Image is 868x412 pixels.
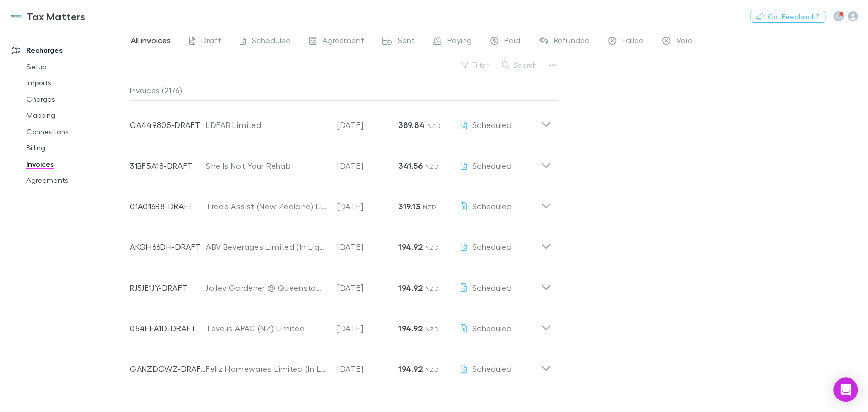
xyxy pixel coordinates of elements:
[472,282,512,292] span: Scheduled
[130,200,206,212] p: 01A016B8-DRAFT
[122,304,559,344] div: 054FEA1D-DRAFTTevalis APAC (NZ) Limited[DATE]194.92 NZDScheduled
[26,10,85,22] h3: Tax Matters
[337,119,398,131] p: [DATE]
[425,366,439,373] span: NZD
[206,322,327,334] div: Tevalis APAC (NZ) Limited
[16,91,137,107] a: Charges
[16,156,137,172] a: Invoices
[337,363,398,375] p: [DATE]
[16,75,137,91] a: Imports
[122,263,559,304] div: RJ5JE1JY-DRAFTJolley Gardener @ Queenstown Limited (In Liquidation)[DATE]194.92 NZDScheduled
[4,4,92,28] a: Tax Matters
[497,59,543,71] button: Search
[472,201,512,211] span: Scheduled
[206,119,327,131] div: LDEAB Limited
[833,377,858,402] div: Open Intercom Messenger
[122,223,559,263] div: AKGH66DH-DRAFTABV Beverages Limited (In Liquidation)[DATE]194.92 NZDScheduled
[398,242,423,252] strong: 194.92
[16,172,137,188] a: Agreements
[16,58,137,75] a: Setup
[398,201,420,211] strong: 319.13
[16,107,137,123] a: Mapping
[554,35,590,48] span: Refunded
[622,35,644,48] span: Failed
[423,203,436,211] span: NZD
[337,281,398,294] p: [DATE]
[425,325,439,333] span: NZD
[337,200,398,212] p: [DATE]
[398,161,423,171] strong: 341.56
[398,282,423,293] strong: 194.92
[16,140,137,156] a: Billing
[676,35,693,48] span: Void
[472,364,512,373] span: Scheduled
[201,35,221,48] span: Draft
[398,35,415,48] span: Sent
[130,322,206,334] p: 054FEA1D-DRAFT
[425,244,439,251] span: NZD
[130,160,206,172] p: 31BF5A18-DRAFT
[206,363,327,375] div: Feliz Homewares Limited (In Liquidation)
[504,35,520,48] span: Paid
[425,284,439,292] span: NZD
[130,241,206,253] p: AKGH66DH-DRAFT
[122,141,559,182] div: 31BF5A18-DRAFTShe Is Not Your Rehab[DATE]341.56 NZDScheduled
[472,161,512,170] span: Scheduled
[10,10,22,22] img: Tax Matters 's Logo
[252,35,291,48] span: Scheduled
[337,160,398,172] p: [DATE]
[425,163,439,170] span: NZD
[472,242,512,251] span: Scheduled
[131,35,171,48] span: All invoices
[2,42,137,58] a: Recharges
[16,123,137,140] a: Connections
[472,323,512,333] span: Scheduled
[337,322,398,334] p: [DATE]
[130,281,206,294] p: RJ5JE1JY-DRAFT
[472,120,512,130] span: Scheduled
[206,241,327,253] div: ABV Beverages Limited (In Liquidation)
[398,323,423,333] strong: 194.92
[122,182,559,223] div: 01A016B8-DRAFTTrade Assist (New Zealand) Limited[DATE]319.13 NZDScheduled
[447,35,472,48] span: Paying
[130,119,206,131] p: CA449805-DRAFT
[122,344,559,385] div: GANZDCWZ-DRAFTFeliz Homewares Limited (In Liquidation)[DATE]194.92 NZDScheduled
[398,364,423,374] strong: 194.92
[456,59,495,71] button: Filter
[398,120,425,130] strong: 389.84
[427,122,441,130] span: NZD
[130,363,206,375] p: GANZDCWZ-DRAFT
[122,101,559,141] div: CA449805-DRAFTLDEAB Limited[DATE]389.84 NZDScheduled
[337,241,398,253] p: [DATE]
[206,281,327,294] div: Jolley Gardener @ Queenstown Limited (In Liquidation)
[322,35,364,48] span: Agreement
[206,200,327,212] div: Trade Assist (New Zealand) Limited
[206,160,327,172] div: She Is Not Your Rehab
[750,11,825,23] button: Got Feedback?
